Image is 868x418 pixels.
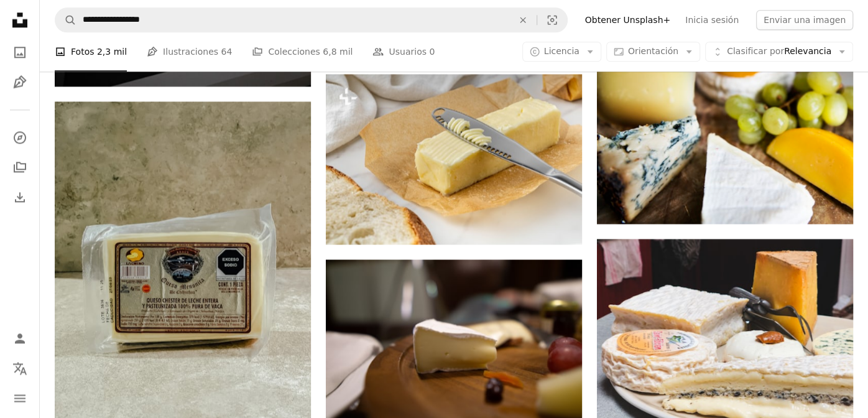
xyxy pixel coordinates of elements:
button: Menú [7,386,32,411]
a: Usuarios 0 [372,32,435,72]
span: 6,8 mil [323,45,353,59]
button: Búsqueda visual [537,8,567,32]
a: Un trozo de queso sentado encima de un mostrador [55,266,311,277]
a: Historial de descargas [7,185,32,210]
img: un trozo de mantequilla encima de un trozo de pan [326,74,582,244]
span: 0 [429,45,435,59]
a: Colecciones [7,155,32,180]
a: Idea de receta de fotografía de comida de plato de queso [597,123,853,134]
span: Orientación [628,47,678,57]
a: Ilustraciones 64 [147,32,232,72]
a: Inicia sesión [678,10,746,30]
button: Enviar una imagen [756,10,853,30]
a: Obtener Unsplash+ [578,10,678,30]
a: Iniciar sesión / Registrarse [7,326,32,351]
a: Colecciones 6,8 mil [252,32,353,72]
a: Un plato blanco cubierto con diferentes tipos de queso [597,329,853,340]
button: Borrar [509,8,537,32]
span: Licencia [544,47,579,57]
button: Buscar en Unsplash [55,8,76,32]
a: un trozo de mantequilla encima de un trozo de pan [326,154,582,165]
button: Orientación [606,42,700,62]
a: Inicio — Unsplash [7,7,32,35]
button: Idioma [7,356,32,381]
a: Ilustraciones [7,70,32,95]
a: Explorar [7,125,32,150]
form: Encuentra imágenes en todo el sitio [55,7,568,32]
button: Licencia [522,42,601,62]
span: Relevancia [727,46,831,58]
a: queso en rodajas sobre tabla de cortar de madera marrón [326,339,582,350]
span: 64 [221,45,232,59]
img: Idea de receta de fotografía de comida de plato de queso [597,33,853,224]
button: Clasificar porRelevancia [705,42,853,62]
span: Clasificar por [727,47,784,57]
a: Fotos [7,40,32,65]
